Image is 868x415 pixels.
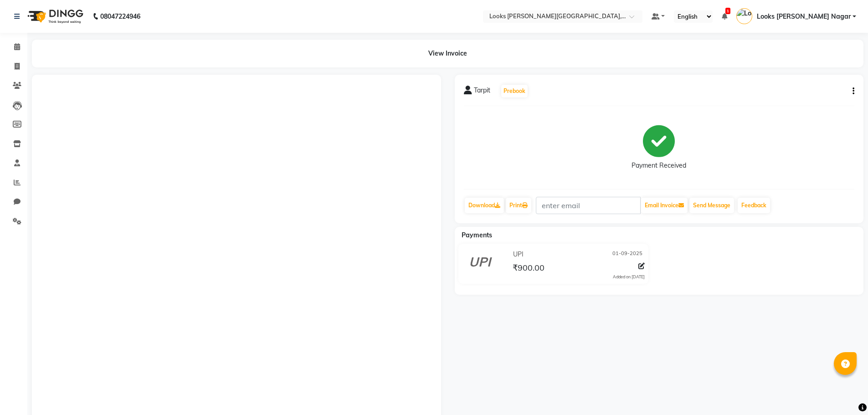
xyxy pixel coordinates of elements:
[725,8,730,14] span: 1
[632,161,686,170] div: Payment Received
[722,12,727,20] a: 1
[23,4,86,29] img: logo
[474,86,490,98] span: Tarpit
[465,198,504,213] a: Download
[612,250,642,259] span: 01-09-2025
[513,262,544,275] span: ₹900.00
[757,12,851,21] span: Looks [PERSON_NAME] Nagar
[32,40,863,67] div: View Invoice
[641,198,688,213] button: Email Invoice
[613,274,645,280] div: Added on [DATE]
[506,198,531,213] a: Print
[536,197,641,214] input: enter email
[689,198,734,213] button: Send Message
[513,250,524,259] span: UPI
[501,85,528,97] button: Prebook
[738,198,770,213] a: Feedback
[736,8,752,24] img: Looks Kamla Nagar
[100,4,140,29] b: 08047224946
[462,231,492,239] span: Payments
[830,379,859,406] iframe: chat widget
